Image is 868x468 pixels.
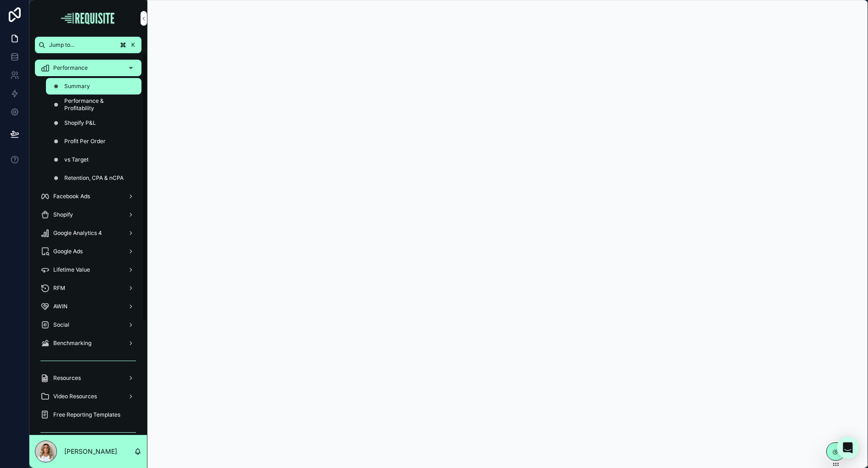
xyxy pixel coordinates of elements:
a: Retention, CPA & nCPA [46,170,141,186]
span: AWIN [53,303,68,310]
a: AWIN [35,298,141,315]
a: Benchmarking [35,335,141,351]
button: Jump to...K [35,37,141,53]
span: Summary [64,83,90,90]
a: Summary [46,78,141,95]
a: Google Ads [35,243,141,260]
a: Profit Per Order [46,133,141,150]
a: Facebook Ads [35,188,141,205]
p: [PERSON_NAME] [64,447,117,456]
span: Retention, CPA & nCPA [64,174,124,182]
span: Video Resources [53,393,97,400]
span: Performance & Profitability [64,97,132,112]
img: App logo [60,11,117,26]
span: RFM [53,284,65,292]
a: Social [35,317,141,333]
a: Shopify [35,206,141,223]
a: Performance & Profitability [46,96,141,113]
span: Social [53,321,69,329]
span: Google Ads [53,248,83,255]
a: Google Analytics 4 [35,225,141,241]
span: Google Analytics 4 [53,229,102,237]
span: Facebook Ads [53,193,90,200]
span: Lifetime Value [53,266,90,273]
a: vs Target [46,151,141,168]
span: vs Target [64,156,89,163]
span: Performance [53,64,88,72]
span: Jump to... [49,41,115,49]
a: Video Resources [35,388,141,405]
span: K [130,41,137,49]
div: scrollable content [29,53,147,435]
a: RFM [35,280,141,296]
a: Free Reporting Templates [35,407,141,423]
span: Benchmarking [53,340,91,347]
a: Performance [35,60,141,76]
a: Shopify P&L [46,115,141,131]
span: Free Reporting Templates [53,411,120,418]
span: Shopify P&L [64,119,96,127]
span: Shopify [53,211,73,218]
div: Open Intercom Messenger [837,437,859,459]
a: Lifetime Value [35,262,141,278]
a: Resources [35,370,141,386]
span: Resources [53,374,81,382]
span: Profit Per Order [64,138,106,145]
